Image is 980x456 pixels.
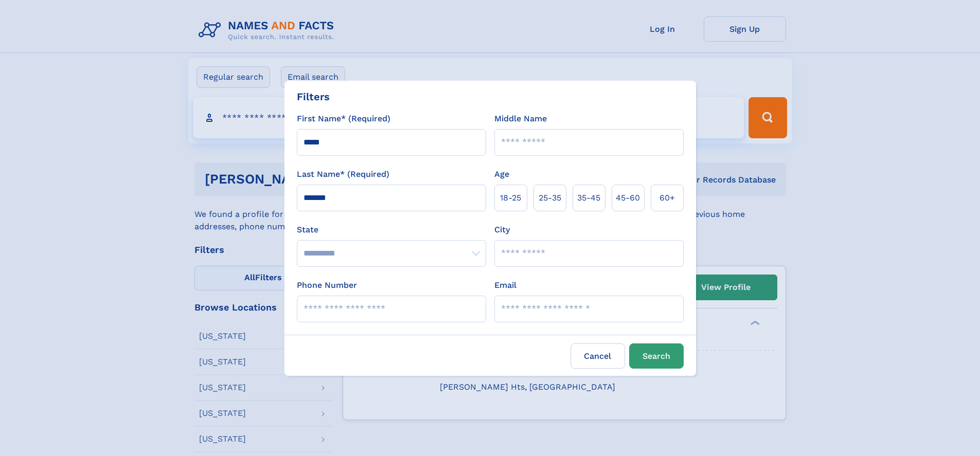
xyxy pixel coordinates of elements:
[297,113,390,125] label: First Name* (Required)
[297,279,357,291] label: Phone Number
[577,192,600,204] span: 35‑45
[494,224,510,236] label: City
[539,192,561,204] span: 25‑35
[494,113,547,125] label: Middle Name
[500,192,521,204] span: 18‑25
[571,343,625,369] label: Cancel
[629,343,684,369] button: Search
[616,192,640,204] span: 45‑60
[297,224,486,236] label: State
[494,279,516,291] label: Email
[660,192,675,204] span: 60+
[494,168,509,180] label: Age
[297,168,389,180] label: Last Name* (Required)
[297,89,330,104] div: Filters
